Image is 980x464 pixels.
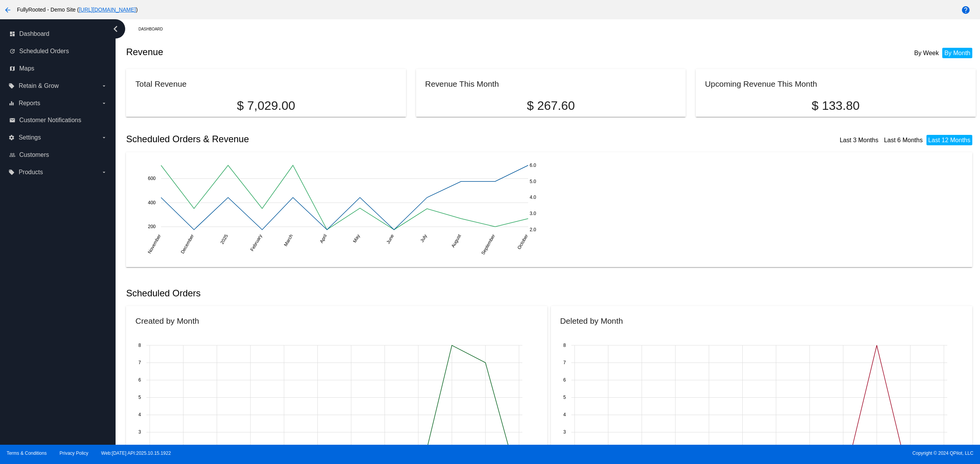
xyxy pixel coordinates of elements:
[18,134,41,141] span: Settings
[9,28,107,40] a: dashboard Dashboard
[79,7,136,13] a: [URL][DOMAIN_NAME]
[319,233,328,244] text: April
[563,343,566,348] text: 8
[563,378,566,383] text: 6
[942,48,972,58] li: By Month
[9,31,15,37] i: dashboard
[8,100,15,106] i: equalizer
[139,395,141,400] text: 5
[101,169,107,175] i: arrow_drop_down
[126,288,551,299] h2: Scheduled Orders
[7,451,47,456] a: Terms & Conditions
[3,5,12,15] mat-icon: arrow_back
[563,412,566,418] text: 4
[560,316,623,325] h2: Deleted by Month
[148,176,156,181] text: 600
[139,343,141,348] text: 8
[135,316,199,325] h2: Created by Month
[126,134,551,145] h2: Scheduled Orders & Revenue
[530,195,536,200] text: 4.0
[480,233,496,256] text: September
[147,233,162,254] text: November
[9,149,107,161] a: people_outline Customers
[912,48,941,58] li: By Week
[180,233,195,254] text: December
[17,7,138,13] span: FullyRooted - Demo Site ( )
[530,162,536,168] text: 6.0
[220,233,230,245] text: 2025
[425,99,677,113] p: $ 267.60
[9,45,107,57] a: update Scheduled Orders
[563,395,566,400] text: 5
[352,233,361,244] text: May
[705,99,966,113] p: $ 133.80
[530,227,536,232] text: 2.0
[148,200,156,205] text: 400
[8,83,15,89] i: local_offer
[9,114,107,126] a: email Customer Notifications
[19,117,81,124] span: Customer Notifications
[101,83,107,89] i: arrow_drop_down
[386,233,395,245] text: June
[18,100,40,107] span: Reports
[283,233,294,247] text: March
[563,360,566,365] text: 7
[8,169,15,175] i: local_offer
[148,224,156,229] text: 200
[19,151,49,158] span: Customers
[563,430,566,435] text: 3
[9,62,107,75] a: map Maps
[139,412,141,418] text: 4
[109,23,122,35] i: chevron_left
[9,66,15,72] i: map
[9,117,15,123] i: email
[139,378,141,383] text: 6
[138,23,169,35] a: Dashboard
[420,233,428,243] text: July
[9,48,15,54] i: update
[530,178,536,184] text: 5.0
[101,451,171,456] a: Web:[DATE] API:2025.10.15.1922
[961,5,970,15] mat-icon: help
[249,233,263,252] text: February
[9,152,15,158] i: people_outline
[101,100,107,106] i: arrow_drop_down
[425,79,499,88] h2: Revenue This Month
[135,99,396,113] p: $ 7,029.00
[139,430,141,435] text: 3
[101,134,107,141] i: arrow_drop_down
[530,211,536,216] text: 3.0
[135,79,186,88] h2: Total Revenue
[19,30,49,37] span: Dashboard
[19,65,34,72] span: Maps
[18,82,59,89] span: Retain & Grow
[139,360,141,365] text: 7
[840,137,879,143] a: Last 3 Months
[18,169,43,176] span: Products
[450,233,462,249] text: August
[884,137,923,143] a: Last 6 Months
[517,233,529,250] text: October
[705,79,817,88] h2: Upcoming Revenue This Month
[126,47,551,57] h2: Revenue
[497,451,973,456] span: Copyright © 2024 QPilot, LLC
[8,134,15,141] i: settings
[60,451,89,456] a: Privacy Policy
[928,137,970,143] a: Last 12 Months
[19,48,69,55] span: Scheduled Orders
